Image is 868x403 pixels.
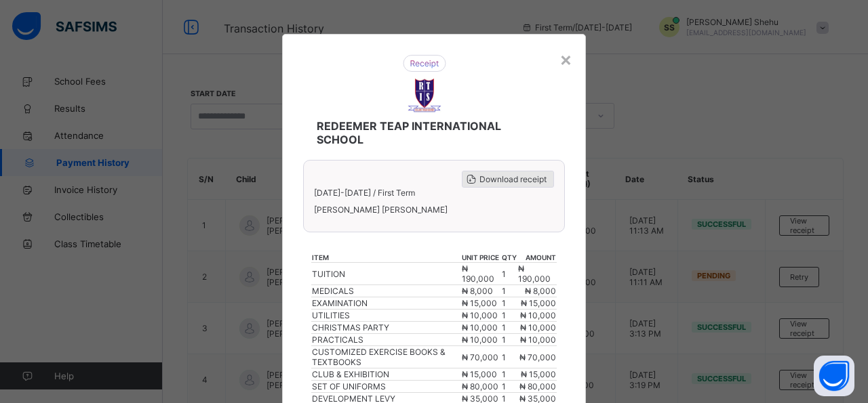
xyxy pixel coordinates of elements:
div: × [559,47,572,70]
th: unit price [538,203,646,213]
td: 1 [646,259,685,270]
img: receipt.26f346b57495a98c98ef9b0bc63aa4d8.svg [411,21,454,38]
th: item [311,253,461,263]
span: [DATE]-[DATE] / First Term [314,188,415,198]
div: TUITION [312,269,460,279]
div: MEDICALS [72,225,537,234]
span: Download receipt [762,127,826,136]
img: REDEEMER TEAP INTERNATIONAL SCHOOL [416,45,450,79]
span: ₦ 328,000.00 [518,346,569,356]
span: ₦ 10,000 [462,322,498,333]
button: Open asap [814,356,854,396]
td: 1 [501,310,517,322]
span: ₦ 15,000 [538,236,572,246]
span: ₦ 190,000 [538,213,577,223]
div: CLUB & EXHIBITION [312,369,460,379]
span: ₦ 328,000.00 [518,380,568,389]
td: 1 [501,285,517,297]
td: 1 [646,247,685,259]
div: CLUB & EXHIBITION [72,282,537,292]
span: ₦ 70,000 [538,294,572,303]
td: 1 [646,224,685,236]
td: 1 [501,368,517,381]
span: ₦ 15,000 [538,282,572,292]
span: Amount Paid [25,380,74,389]
span: ₦ 10,000 [462,310,498,320]
span: REDEEMER TEAP INTERNATIONAL SCHOOL [329,85,544,98]
span: ₦ 190,000 [755,213,793,223]
span: ₦ 10,000 [538,259,572,269]
th: amount [517,253,557,263]
span: ₦ 15,000 [759,282,793,292]
span: [PERSON_NAME] [PERSON_NAME] [314,205,554,215]
span: [DATE]-[DATE] / First Term [32,140,125,149]
div: PRACTICALS [312,335,460,345]
span: TOTAL EXPECTED [25,346,92,356]
th: qty [501,253,517,263]
span: ₦ 8,000 [764,225,793,234]
div: CUSTOMIZED EXERCISE BOOKS & TEXTBOOKS [72,294,537,303]
th: unit price [461,253,500,263]
td: 1 [501,297,517,310]
span: Download receipt [479,174,547,184]
span: ₦ 80,000 [462,381,498,391]
td: 1 [501,346,517,368]
span: ₦ 10,000 [520,335,556,345]
span: ₦ 80,000 [519,381,556,391]
span: ₦ 10,000 [759,248,793,257]
div: PRACTICALS [72,271,537,280]
td: 1 [646,270,685,282]
span: ₦ 0.00 [518,363,543,373]
span: ₦ 0.00 [518,329,543,339]
span: ₦ 10,000 [759,259,793,269]
td: 1 [646,293,685,305]
span: ₦ 15,000 [462,369,497,379]
td: 1 [646,236,685,247]
div: SET OF UNIFORMS [312,381,460,391]
span: ₦ 70,000 [519,352,556,362]
div: EXAMINATION [72,236,537,246]
span: ₦ 15,000 [521,298,556,308]
span: ₦ 70,000 [759,294,793,303]
span: ₦ 10,000 [520,322,556,333]
span: ₦ 15,000 [521,369,556,379]
span: ₦ 8,000 [538,225,568,234]
span: ₦ 15,000 [462,298,497,308]
th: amount [685,203,793,213]
span: ₦ 10,000 [538,271,572,280]
span: ₦ 15,000 [759,236,793,246]
td: 1 [501,263,517,285]
span: ₦ 10,000 [759,271,793,280]
span: ₦ 190,000 [462,263,494,284]
img: receipt.26f346b57495a98c98ef9b0bc63aa4d8.svg [403,55,446,72]
img: REDEEMER TEAP INTERNATIONAL SCHOOL [408,79,441,112]
div: UTILITIES [312,310,460,320]
th: qty [646,203,685,213]
td: 1 [501,334,517,346]
span: [PERSON_NAME] [PERSON_NAME] [32,156,833,165]
div: CUSTOMIZED EXERCISE BOOKS & TEXTBOOKS [312,347,460,367]
span: REDEEMER TEAP INTERNATIONAL SCHOOL [317,119,539,146]
span: ₦ 70,000 [462,352,498,362]
th: item [71,203,538,213]
div: CHRISTMAS PARTY [312,322,460,333]
div: MEDICALS [312,286,460,296]
span: ₦ 10,000 [538,248,572,257]
td: 1 [501,381,517,393]
span: Previously Paid Amount [25,363,114,373]
span: ₦ 10,000 [462,335,498,345]
td: 1 [501,322,517,334]
span: ₦ 8,000 [462,286,493,296]
td: 1 [646,282,685,293]
div: EXAMINATION [312,298,460,308]
span: ₦ 10,000 [520,310,556,320]
div: CHRISTMAS PARTY [72,259,537,269]
span: ₦ 190,000 [518,263,551,284]
span: ₦ 8,000 [525,286,556,296]
div: TUITION [72,213,537,223]
span: Discount [25,329,58,339]
td: 1 [646,213,685,224]
div: UTILITIES [72,248,537,257]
